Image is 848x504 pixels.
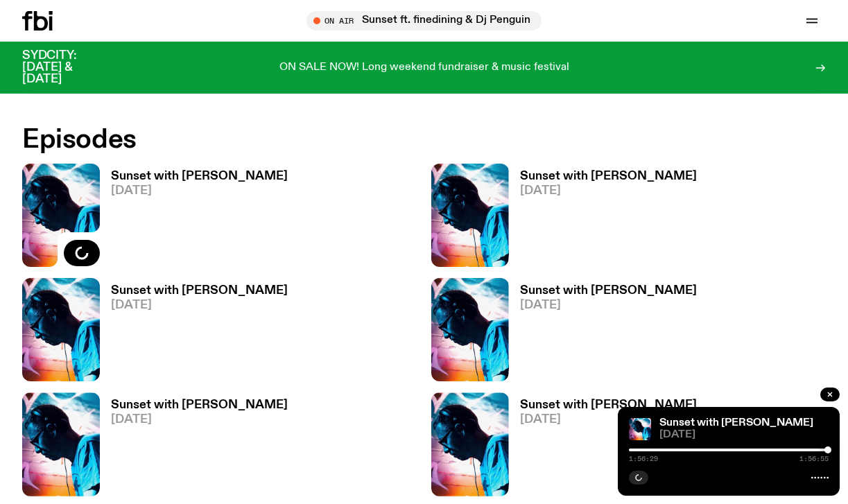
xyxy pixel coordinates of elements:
span: 1:56:55 [799,455,829,462]
a: Sunset with [PERSON_NAME][DATE] [509,399,697,496]
h3: SYDCITY: [DATE] & [DATE] [22,50,111,85]
h3: Sunset with [PERSON_NAME] [111,399,288,411]
img: Simon Caldwell stands side on, looking downwards. He has headphones on. Behind him is a brightly ... [22,278,100,381]
h3: Sunset with [PERSON_NAME] [111,285,288,297]
h2: Episodes [22,128,553,153]
span: [DATE] [111,185,288,197]
img: Simon Caldwell stands side on, looking downwards. He has headphones on. Behind him is a brightly ... [431,392,509,496]
span: [DATE] [111,299,288,311]
h3: Sunset with [PERSON_NAME] [520,171,697,182]
span: 1:56:29 [629,455,658,462]
button: On AirSunset ft. finedining & Dj Penguin [306,11,542,31]
a: Sunset with [PERSON_NAME][DATE] [509,171,697,267]
h3: Sunset with [PERSON_NAME] [111,171,288,182]
a: Sunset with [PERSON_NAME][DATE] [100,285,288,381]
span: [DATE] [520,185,697,197]
a: Sunset with [PERSON_NAME][DATE] [100,399,288,496]
img: Simon Caldwell stands side on, looking downwards. He has headphones on. Behind him is a brightly ... [22,392,100,496]
img: Simon Caldwell stands side on, looking downwards. He has headphones on. Behind him is a brightly ... [431,164,509,267]
span: [DATE] [111,414,288,426]
span: [DATE] [659,430,829,440]
p: ON SALE NOW! Long weekend fundraiser & music festival [279,62,569,74]
span: [DATE] [520,299,697,311]
h3: Sunset with [PERSON_NAME] [520,285,697,297]
img: Simon Caldwell stands side on, looking downwards. He has headphones on. Behind him is a brightly ... [629,418,651,440]
img: Simon Caldwell stands side on, looking downwards. He has headphones on. Behind him is a brightly ... [431,278,509,381]
a: Sunset with [PERSON_NAME][DATE] [100,171,288,267]
a: Sunset with [PERSON_NAME] [659,417,813,428]
span: [DATE] [520,414,697,426]
h3: Sunset with [PERSON_NAME] [520,399,697,411]
a: Sunset with [PERSON_NAME][DATE] [509,285,697,381]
